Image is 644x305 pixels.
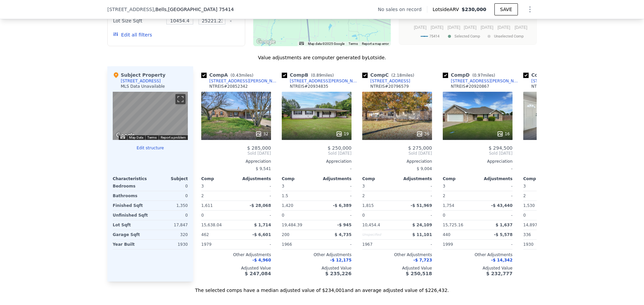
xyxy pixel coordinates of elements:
[237,211,271,220] div: -
[378,6,427,13] div: No sales on record
[201,232,209,237] span: 462
[523,191,557,201] div: 2
[113,220,149,230] div: Lot Sqft
[201,252,271,257] div: Other Adjustments
[398,211,432,220] div: -
[454,34,480,39] text: Selected Comp
[318,240,352,249] div: -
[333,203,352,208] span: -$ 6,389
[209,78,279,84] div: [STREET_ADDRESS][PERSON_NAME]
[113,92,188,140] div: Map
[113,145,188,151] button: Edit structure
[398,181,432,191] div: -
[253,258,271,262] span: -$ 4,960
[479,191,513,201] div: -
[443,164,513,173] div: -
[523,240,557,249] div: 1930
[497,25,510,30] text: [DATE]
[348,42,358,46] a: Terms (opens in new tab)
[254,223,271,227] span: $ 1,714
[201,72,256,78] div: Comp A
[318,191,352,201] div: -
[113,191,149,201] div: Bathrooms
[107,54,537,61] div: Value adjustments are computer generated by Lotside .
[299,42,304,45] button: Keyboard shortcuts
[523,3,537,16] button: Show Options
[121,84,165,89] div: MLS Data Unavailable
[531,78,571,84] div: [STREET_ADDRESS]
[152,181,188,191] div: 0
[479,211,513,220] div: -
[362,42,389,46] a: Report a map error
[443,213,445,218] span: 0
[416,131,429,137] div: 36
[431,25,443,30] text: [DATE]
[414,258,432,262] span: -$ 7,723
[496,223,513,227] span: $ 1,637
[462,7,486,12] span: $230,000
[113,176,150,181] div: Characteristics
[282,159,352,164] div: Appreciation
[362,230,396,239] div: Unspecified
[161,136,186,139] a: Report a problem
[282,78,360,84] a: [STREET_ADDRESS][PERSON_NAME][PERSON_NAME]
[209,84,248,89] div: NTREIS # 20852342
[113,16,162,25] div: Lot Size Sqft
[201,78,279,84] a: [STREET_ADDRESS][PERSON_NAME]
[411,203,432,208] span: -$ 51,969
[154,6,234,13] span: , Bells
[113,211,149,220] div: Unfinished Sqft
[443,265,513,271] div: Adjusted Value
[336,131,349,137] div: 19
[282,223,302,227] span: 19,484.39
[282,203,293,208] span: 1,420
[362,191,396,201] div: 2
[282,265,352,271] div: Adjusted Value
[417,166,432,171] span: $ 9,004
[201,159,271,164] div: Appreciation
[362,265,432,271] div: Adjusted Value
[121,78,161,84] div: [STREET_ADDRESS]
[451,84,489,89] div: NTREIS # 20920867
[412,223,432,227] span: $ 24,109
[414,25,427,30] text: [DATE]
[201,213,204,218] span: 0
[237,191,271,201] div: -
[201,223,222,227] span: 15,638.04
[237,181,271,191] div: -
[406,271,432,276] span: $ 250,518
[147,136,157,139] a: Terms (opens in new tab)
[393,73,402,78] span: 2.18
[152,220,188,230] div: 17,847
[362,78,410,84] a: [STREET_ADDRESS]
[113,31,152,38] button: Edit all filters
[523,252,593,257] div: Other Adjustments
[152,201,188,210] div: 1,350
[282,176,317,181] div: Comp
[370,84,409,89] div: NTREIS # 20796579
[362,151,432,156] span: Sold [DATE]
[308,73,336,78] span: ( miles)
[397,176,432,181] div: Adjustments
[433,6,462,13] span: Lotside ARV
[443,203,454,208] span: 1,754
[523,72,578,78] div: Comp E
[201,265,271,271] div: Adjusted Value
[282,213,284,218] span: 0
[282,164,352,173] div: -
[201,176,236,181] div: Comp
[282,232,289,237] span: 200
[523,232,531,237] span: 336
[256,166,271,171] span: $ 9,541
[282,240,315,249] div: 1966
[523,184,526,188] span: 3
[318,211,352,220] div: -
[443,151,513,156] span: Sold [DATE]
[443,240,476,249] div: 1999
[389,73,417,78] span: ( miles)
[412,232,432,237] span: $ 11,101
[443,191,476,201] div: 2
[317,176,352,181] div: Adjustments
[443,159,513,164] div: Appreciation
[152,230,188,239] div: 320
